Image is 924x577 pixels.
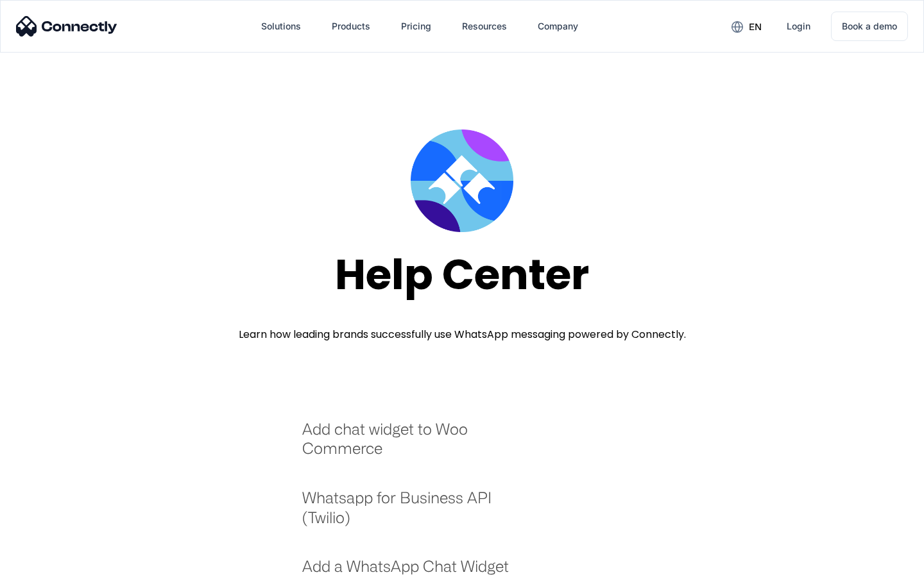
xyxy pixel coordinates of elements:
[401,17,431,35] div: Pricing
[261,17,301,35] div: Solutions
[26,555,77,573] ul: Language list
[16,16,117,37] img: Connectly Logo
[302,419,526,471] a: Add chat widget to Woo Commerce
[831,12,908,41] a: Book a demo
[749,18,762,36] div: en
[335,251,589,298] div: Help Center
[391,11,441,42] a: Pricing
[302,488,526,540] a: Whatsapp for Business API (Twilio)
[239,327,686,342] div: Learn how leading brands successfully use WhatsApp messaging powered by Connectly.
[462,17,507,35] div: Resources
[332,17,370,35] div: Products
[538,17,578,35] div: Company
[787,17,810,35] div: Login
[776,11,821,42] a: Login
[13,555,77,573] aside: Language selected: English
